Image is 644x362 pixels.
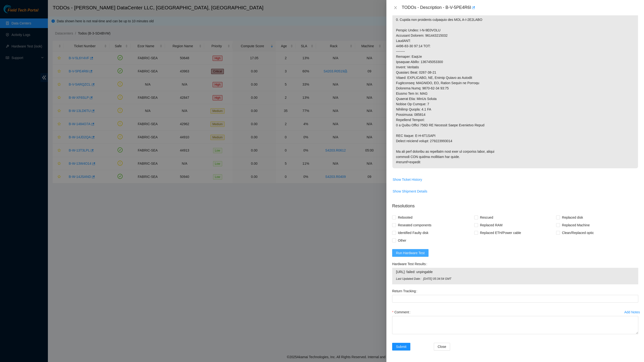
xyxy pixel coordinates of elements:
button: Close [434,343,450,350]
span: [URL]: failed: unpingable [396,269,634,274]
span: Run Hardware Test [396,250,425,256]
span: Replaced RAM [478,221,504,229]
span: Replaced disk [560,214,585,221]
button: Run Hardware Test [392,249,429,257]
button: Submit [392,343,410,350]
button: Show Shipment Details [392,187,428,195]
div: Add Notes [624,310,640,314]
span: Show Ticket History [393,177,422,182]
span: Last Updated Date [396,277,423,281]
input: Return Tracking [392,295,638,303]
span: [DATE] 05:34:54 GMT [423,277,634,281]
span: Replaced Machine [560,221,592,229]
span: Rebooted [396,214,414,221]
span: Close [438,344,446,349]
label: Comment [392,308,412,316]
label: Hardware Test Results [392,260,429,268]
span: Show Shipment Details [393,189,427,194]
button: Add Notes [624,308,640,316]
div: TODOs - Description - B-V-5PE4R6I [402,4,638,12]
button: Close [392,6,399,10]
span: Rescued [478,214,495,221]
span: Replaced ETH/Power cable [478,229,523,237]
p: Resolutions [392,199,638,209]
span: Clean/Replaced optic [560,229,596,237]
button: Show Ticket History [392,176,422,183]
span: Reseated components [396,221,433,229]
span: close [394,6,397,10]
span: Other [396,237,408,244]
span: Identified Faulty disk [396,229,430,237]
textarea: Comment [392,316,638,334]
span: Submit [396,344,407,349]
label: Return Tracking [392,287,419,295]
